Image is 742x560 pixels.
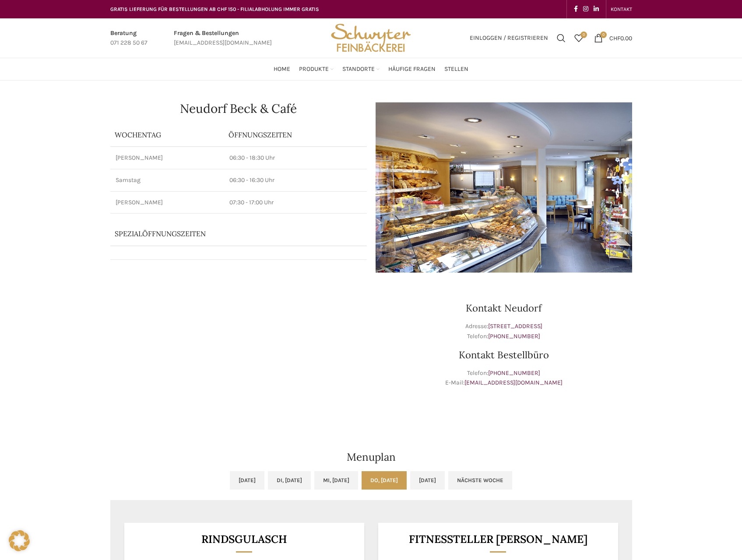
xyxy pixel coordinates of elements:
[342,60,380,78] a: Standorte
[110,281,367,413] iframe: schwyter martinsbruggstrasse
[488,369,540,377] a: [PHONE_NUMBER]
[590,29,637,47] a: 0 CHF0.00
[465,29,552,47] a: Einloggen / Registrieren
[135,534,353,545] h3: Rindsgulasch
[229,154,362,162] p: 06:30 - 18:30 Uhr
[342,65,375,73] span: Standorte
[376,303,632,313] h3: Kontakt Neudorf
[580,31,587,38] span: 0
[488,332,540,340] a: [PHONE_NUMBER]
[328,18,414,58] img: Bäckerei Schwyter
[464,379,563,386] a: [EMAIL_ADDRESS][DOMAIN_NAME]
[552,29,570,47] a: Suchen
[444,65,468,73] span: Stellen
[591,3,601,15] a: Linkedin social link
[299,60,334,78] a: Produkte
[174,28,272,48] a: Infobox link
[580,3,591,15] a: Instagram social link
[116,154,219,162] p: [PERSON_NAME]
[229,130,362,140] p: ÖFFNUNGSZEITEN
[110,6,319,12] span: GRATIS LIEFERUNG FÜR BESTELLUNGEN AB CHF 150 - FILIALABHOLUNG IMMER GRATIS
[570,29,587,47] div: Meine Wunschliste
[611,6,632,12] span: KONTAKT
[116,198,219,207] p: [PERSON_NAME]
[609,34,620,42] span: CHF
[110,452,632,462] h2: Menuplan
[230,471,264,490] a: [DATE]
[229,198,362,207] p: 07:30 - 17:00 Uhr
[268,471,311,490] a: Di, [DATE]
[448,471,512,490] a: Nächste Woche
[600,31,607,38] span: 0
[611,0,632,18] a: KONTAKT
[488,322,542,330] a: [STREET_ADDRESS]
[388,60,436,78] a: Häufige Fragen
[110,28,148,48] a: Infobox link
[606,0,637,18] div: Secondary navigation
[376,350,632,360] h3: Kontakt Bestellbüro
[376,322,632,341] p: Adresse: Telefon:
[115,229,338,238] p: Spezialöffnungszeiten
[388,65,436,73] span: Häufige Fragen
[274,60,290,78] a: Home
[299,65,329,73] span: Produkte
[609,34,632,42] bdi: 0.00
[444,60,468,78] a: Stellen
[229,176,362,185] p: 06:30 - 16:30 Uhr
[314,471,358,490] a: Mi, [DATE]
[110,102,367,115] h1: Neudorf Beck & Café
[389,534,607,545] h3: Fitnessteller [PERSON_NAME]
[571,3,580,15] a: Facebook social link
[116,176,219,185] p: Samstag
[115,130,220,140] p: Wochentag
[274,65,290,73] span: Home
[362,471,407,490] a: Do, [DATE]
[410,471,445,490] a: [DATE]
[570,29,587,47] a: 0
[376,368,632,388] p: Telefon: E-Mail:
[328,34,414,41] a: Site logo
[470,35,548,41] span: Einloggen / Registrieren
[106,60,637,78] div: Main navigation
